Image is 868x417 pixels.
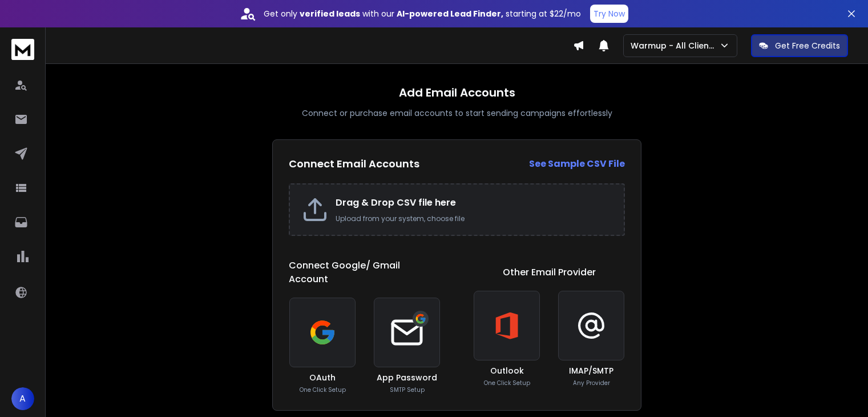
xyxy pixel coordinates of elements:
p: Try Now [594,8,625,19]
p: Upload from your system, choose file [336,214,612,223]
h3: Outlook [490,365,524,376]
p: One Click Setup [484,379,530,387]
h1: Add Email Accounts [399,85,515,101]
h3: OAuth [309,372,336,383]
h2: Connect Email Accounts [289,156,419,172]
button: A [11,387,34,410]
p: SMTP Setup [390,386,425,394]
strong: verified leads [300,8,360,19]
p: Get only with our starting at $22/mo [264,8,581,19]
h1: Connect Google/ Gmail Account [289,259,441,286]
h3: IMAP/SMTP [569,365,613,376]
h1: Other Email Provider [503,266,596,279]
p: One Click Setup [300,386,346,394]
button: Get Free Credits [751,34,848,57]
p: Any Provider [573,379,610,387]
strong: AI-powered Lead Finder, [397,8,503,19]
img: logo [11,39,34,60]
a: See Sample CSV File [529,157,625,171]
p: Connect or purchase email accounts to start sending campaigns effortlessly [302,107,612,119]
h2: Drag & Drop CSV file here [336,196,612,210]
strong: See Sample CSV File [529,157,625,170]
h3: App Password [377,372,437,383]
p: Get Free Credits [775,40,840,51]
button: Try Now [590,5,628,23]
p: Warmup - All Clients [631,40,719,51]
